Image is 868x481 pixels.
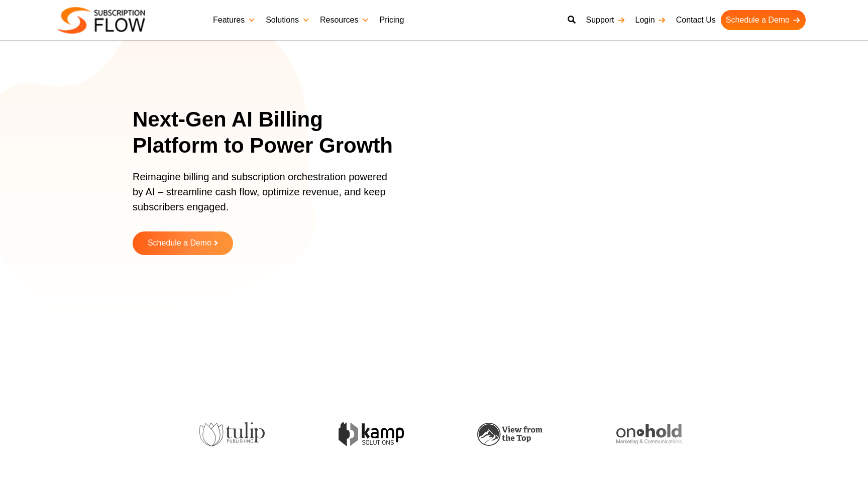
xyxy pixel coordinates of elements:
a: Solutions [261,10,315,30]
a: Schedule a Demo [133,231,233,255]
a: Contact Us [671,10,721,30]
img: tulip-publishing [187,422,253,446]
a: Features [208,10,261,30]
a: Pricing [374,10,409,30]
span: Schedule a Demo [148,239,211,248]
a: Support [581,10,630,30]
h1: Next-Gen AI Billing Platform to Power Growth [133,106,406,159]
img: onhold-marketing [604,424,669,444]
a: Login [630,10,671,30]
img: view-from-the-top [465,423,530,446]
img: Subscriptionflow [57,7,145,34]
a: Schedule a Demo [721,10,806,30]
p: Reimagine billing and subscription orchestration powered by AI – streamline cash flow, optimize r... [133,169,394,224]
img: kamp-solution [326,422,391,446]
a: Resources [315,10,374,30]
